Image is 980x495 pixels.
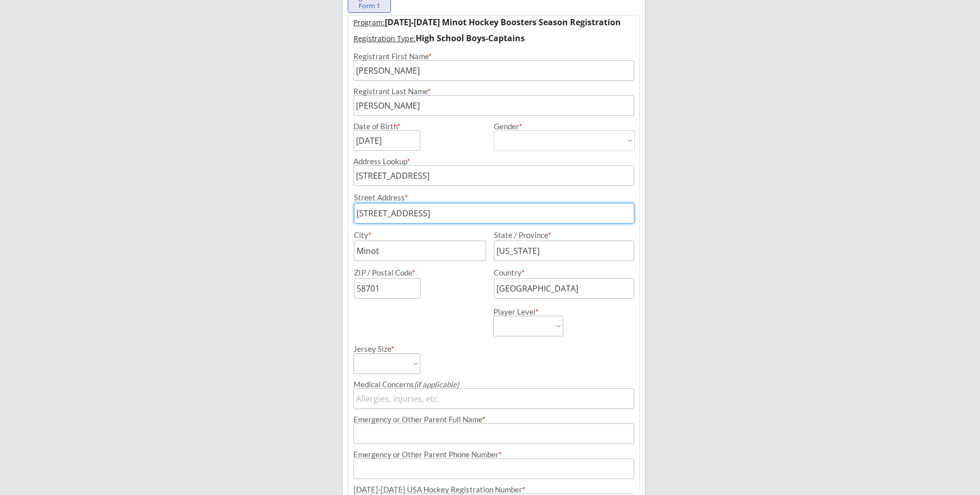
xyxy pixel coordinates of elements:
[494,231,622,239] div: State / Province
[494,123,635,130] div: Gender
[353,165,634,186] input: Street, City, Province/State
[353,123,406,130] div: Date of Birth
[354,269,485,277] div: ZIP / Postal Code
[353,18,385,27] u: Program:
[414,380,459,389] em: (if applicable)
[353,88,634,95] div: Registrant Last Name
[416,32,525,44] strong: High School Boys-Captains
[353,345,406,353] div: Jersey Size
[353,158,634,165] div: Address Lookup
[493,308,563,316] div: Player Level
[385,16,621,28] strong: [DATE]-[DATE] Minot Hockey Boosters Season Registration
[353,381,634,388] div: Medical Concerns
[353,53,634,60] div: Registrant First Name
[354,231,485,239] div: City
[354,194,634,201] div: Street Address
[353,388,634,409] input: Allergies, injuries, etc.
[353,33,416,43] u: Registration Type:
[494,269,622,277] div: Country
[353,451,634,458] div: Emergency or Other Parent Phone Number
[353,486,634,493] div: [DATE]-[DATE] USA Hockey Registration Number
[353,416,634,423] div: Emergency or Other Parent Full Name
